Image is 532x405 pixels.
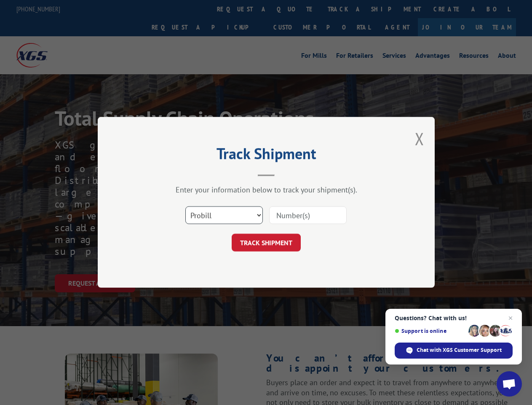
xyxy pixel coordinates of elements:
[415,127,424,150] button: Close modal
[497,371,522,397] a: Open chat
[417,346,502,354] span: Chat with XGS Customer Support
[232,234,301,252] button: TRACK SHIPMENT
[140,185,393,195] div: Enter your information below to track your shipment(s).
[395,315,513,321] span: Questions? Chat with us!
[269,207,347,224] input: Number(s)
[140,148,393,164] h2: Track Shipment
[395,343,513,359] span: Chat with XGS Customer Support
[395,328,465,334] span: Support is online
